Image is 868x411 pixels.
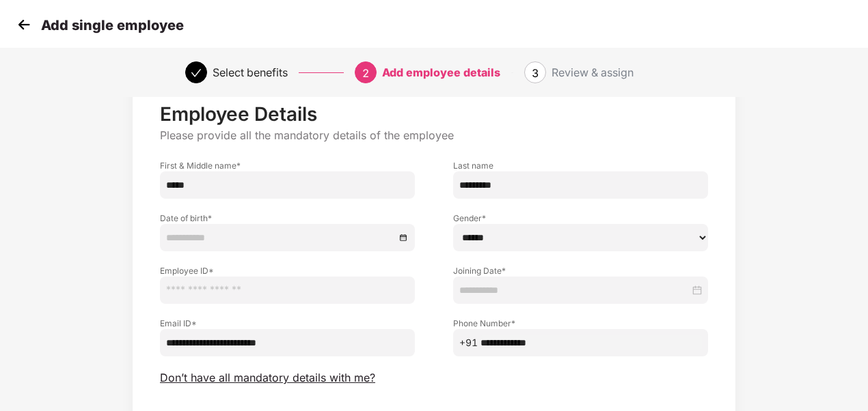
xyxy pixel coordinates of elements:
div: Add employee details [382,61,500,83]
span: check [191,68,202,79]
span: Don’t have all mandatory details with me? [160,371,375,385]
p: Add single employee [41,17,184,33]
label: Phone Number [453,317,708,329]
span: +91 [459,335,478,350]
label: Date of birth [160,212,415,224]
label: Last name [453,160,708,171]
div: Select benefits [213,61,288,83]
label: Joining Date [453,265,708,277]
span: 2 [362,66,369,80]
label: Gender [453,212,708,224]
label: Email ID [160,317,415,329]
p: Please provide all the mandatory details of the employee [160,128,708,143]
label: First & Middle name [160,160,415,171]
label: Employee ID [160,265,415,277]
img: svg+xml;base64,PHN2ZyB4bWxucz0iaHR0cDovL3d3dy53My5vcmcvMjAwMC9zdmciIHdpZHRoPSIzMCIgaGVpZ2h0PSIzMC... [14,14,34,35]
p: Employee Details [160,102,708,126]
span: 3 [532,66,539,80]
div: Review & assign [552,61,634,83]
